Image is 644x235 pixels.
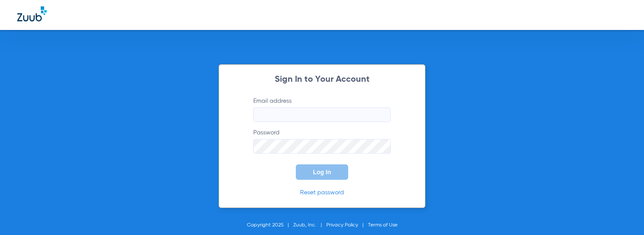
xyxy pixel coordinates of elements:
label: Password [253,128,391,154]
h2: Sign In to Your Account [240,75,404,84]
a: Terms of Use [368,223,398,228]
label: Email address [253,97,391,122]
input: Password [253,139,391,154]
input: Email address [253,107,391,122]
li: Copyright 2025 [247,221,293,229]
button: Log In [296,164,348,180]
a: Privacy Policy [326,223,358,228]
iframe: Chat Widget [601,194,644,235]
img: Zuub Logo [17,6,47,21]
li: Zuub, Inc. [293,221,326,229]
span: Log In [313,169,331,176]
a: Reset password [300,190,344,196]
